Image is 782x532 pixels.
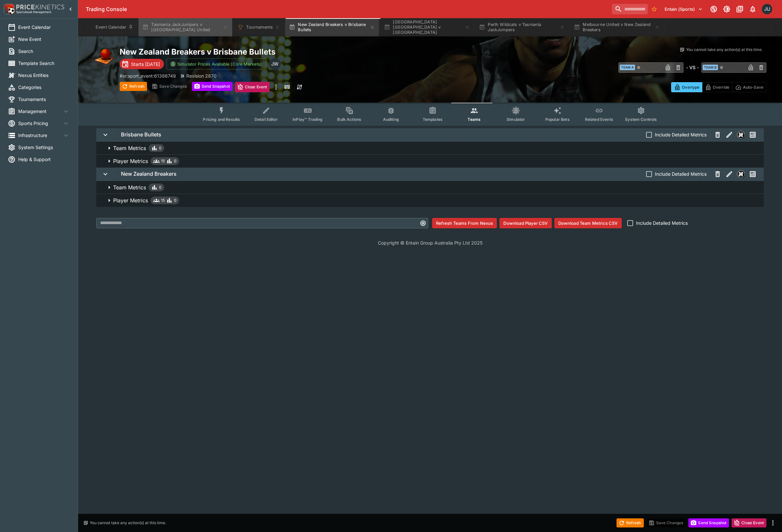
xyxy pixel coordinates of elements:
img: basketball.png [94,47,114,68]
span: 0 [159,184,162,191]
h6: Brisbane Bullets [121,131,161,138]
span: Team A [620,65,635,70]
p: Player Metrics [113,196,148,204]
span: Pricing and Results [203,117,240,122]
button: Download Player CSV [499,218,551,228]
div: Nexus [737,131,745,139]
button: Melbourne United v New Zealand Breakers [570,18,664,36]
button: more [272,82,280,92]
button: New Zealand BreakersInclude Detailed MetricsNexusPast Performances [96,168,764,181]
button: Send Snapshot [688,518,729,527]
div: Start From [671,82,766,92]
button: Documentation [734,3,746,15]
button: Select Tenant [661,4,707,14]
div: Trading Console [86,6,609,13]
button: Refresh [616,518,644,527]
p: Auto-Save [743,84,763,91]
span: Team B [703,65,718,70]
span: Help & Support [18,156,70,163]
span: Include Detailed Metrics [655,131,707,138]
button: Event Calendar [92,18,137,36]
span: Infrastructure [18,132,62,139]
div: Event type filters [198,103,662,126]
p: Starts [DATE] [131,61,160,68]
button: Close Event [732,518,766,527]
button: Tasmania JackJumpers v [GEOGRAPHIC_DATA] United [139,18,232,36]
button: Download Team Metrics CSV [554,218,622,228]
span: 0 [174,197,177,204]
span: Templates [423,117,443,122]
button: Justin.Walsh [760,2,774,16]
button: Player Metrics150 [96,194,764,207]
h2: Copy To Clipboard [120,47,443,57]
button: Brisbane BulletsInclude Detailed MetricsNexusPast Performances [96,128,764,141]
span: Search [18,48,70,55]
span: New Event [18,36,70,43]
img: PriceKinetics Logo [2,3,15,16]
button: Notifications [747,3,759,15]
span: Tournaments [18,96,70,103]
button: Close Event [235,82,270,92]
span: Template Search [18,60,70,67]
p: Override [713,84,729,91]
span: Include Detailed Metrics [636,220,688,226]
button: No Bookmarks [649,4,659,14]
button: Player Metrics150 [96,155,764,168]
h6: New Zealand Breakers [121,171,177,177]
img: PriceKinetics [16,5,64,9]
img: Sportsbook Management [16,11,51,14]
button: Toggle light/dark mode [721,3,733,15]
p: You cannot take any action(s) at this time. [686,47,762,53]
button: New Zealand Breakers v Brisbane Bullets [285,18,379,36]
div: Nexus [737,170,745,178]
p: Team Metrics [113,184,146,191]
p: Team Metrics [113,144,146,152]
span: 15 [161,158,165,164]
button: Tournaments [233,18,284,36]
button: Send Snapshot [192,82,232,91]
button: Nexus [735,129,747,141]
p: Overtype [682,84,699,91]
button: Past Performances [747,129,759,141]
button: Team Metrics0 [96,181,764,194]
button: [GEOGRAPHIC_DATA] [GEOGRAPHIC_DATA] v [GEOGRAPHIC_DATA] [380,18,474,36]
span: Nexus Entities [18,72,70,79]
p: Revision 2870 [186,72,217,79]
p: Player Metrics [113,157,148,165]
button: Nexus [735,168,747,180]
input: search [612,4,648,14]
span: Related Events [585,117,613,122]
button: Connected to PK [708,3,720,15]
button: Overtype [671,82,702,92]
span: System Controls [625,117,657,122]
span: Detail Editor [255,117,278,122]
span: Categories [18,84,70,91]
span: Sports Pricing [18,120,62,127]
span: Popular Bets [545,117,570,122]
span: 15 [161,197,165,204]
span: Event Calendar [18,24,70,31]
img: nexus.svg [737,131,745,138]
button: Team Metrics0 [96,142,764,155]
span: Bulk Actions [337,117,361,122]
h6: - VS - [686,64,699,71]
button: Perth Wildcats v Tasmania JackJumpers [475,18,569,36]
img: nexus.svg [737,171,745,178]
div: Justin Walsh [269,58,281,70]
p: Copyright © Entain Group Australia Pty Ltd 2025 [78,239,782,246]
span: InPlay™ Trading [293,117,323,122]
button: Refresh [120,82,147,91]
button: more [769,519,777,527]
span: Auditing [383,117,399,122]
p: You cannot take any action(s) at this time. [90,520,166,526]
p: Copy To Clipboard [120,72,176,79]
button: Override [702,82,732,92]
span: Include Detailed Metrics [655,171,707,177]
span: Management [18,108,62,115]
span: Teams [468,117,481,122]
span: Simulator [507,117,525,122]
span: 0 [174,158,177,164]
button: Refresh Teams From Nexus [432,218,497,228]
span: System Settings [18,144,70,151]
button: Past Performances [747,168,759,180]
